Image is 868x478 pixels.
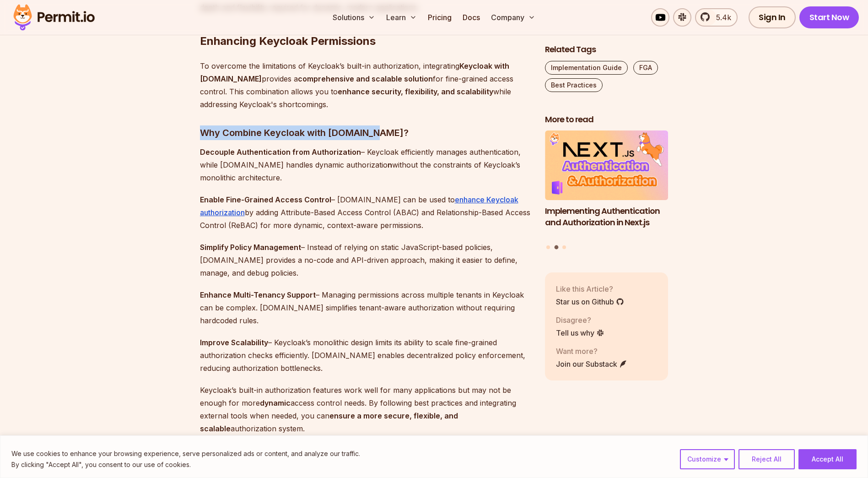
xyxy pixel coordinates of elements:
[383,8,421,27] button: Learn
[554,245,558,250] button: Go to slide 2
[200,195,331,204] strong: Enable Fine-Grained Access Control
[545,131,669,240] li: 2 of 3
[200,60,530,111] p: To overcome the limitations of Keycloak’s built-in authorization, integrating provides a for fine...
[298,74,433,83] strong: comprehensive and scalable solution
[329,8,379,27] button: Solutions
[799,6,859,28] a: Start Now
[695,8,738,27] a: 5.4k
[546,245,550,249] button: Go to slide 1
[545,206,669,228] h3: Implementing Authentication and Authorization in Next.js
[388,160,392,169] strong: n
[260,398,291,407] strong: dynamic
[633,61,658,75] a: FGA
[749,6,796,28] a: Sign In
[556,315,604,326] p: Disagree?
[556,358,627,369] a: Join our Substack
[545,78,603,92] a: Best Practices
[556,296,624,307] a: Star us on Github
[545,131,669,201] img: Implementing Authentication and Authorization in Next.js
[200,193,530,232] p: – [DOMAIN_NAME] can be used to by adding Attribute-Based Access Control (ABAC) and Relationship-B...
[200,147,361,157] strong: Decouple Authentication from Authorization
[200,290,316,299] strong: Enhance Multi-Tenancy Support
[200,146,530,184] p: – Keycloak efficiently manages authentication, while [DOMAIN_NAME] handles dynamic authorizatio w...
[562,245,566,249] button: Go to slide 3
[545,131,669,251] div: Posts
[545,61,628,75] a: Implementation Guide
[556,327,604,338] a: Tell us why
[200,125,530,140] h3: Why Combine Keycloak with [DOMAIN_NAME]?
[424,8,455,27] a: Pricing
[798,449,857,469] button: Accept All
[556,346,627,357] p: Want more?
[487,8,539,27] button: Company
[200,336,530,375] p: – Keycloak’s monolithic design limits its ability to scale fine-grained authorization checks effi...
[11,448,360,459] p: We use cookies to enhance your browsing experience, serve personalized ads or content, and analyz...
[200,243,301,252] strong: Simplify Policy Management
[200,288,530,327] p: – Managing permissions across multiple tenants in Keycloak can be complex. [DOMAIN_NAME] simplifi...
[200,338,268,347] strong: Improve Scalability
[200,241,530,279] p: – Instead of relying on static JavaScript-based policies, [DOMAIN_NAME] provides a no-code and AP...
[545,131,669,240] a: Implementing Authentication and Authorization in Next.jsImplementing Authentication and Authoriza...
[459,8,484,27] a: Docs
[338,87,493,96] strong: enhance security, flexibility, and scalability
[680,449,735,469] button: Customize
[9,2,99,33] img: Permit logo
[200,384,530,435] p: Keycloak’s built-in authorization features work well for many applications but may not be enough ...
[11,459,360,470] p: By clicking "Accept All", you consent to our use of cookies.
[556,283,624,294] p: Like this Article?
[545,114,669,125] h2: More to read
[711,12,731,23] span: 5.4k
[545,44,669,55] h2: Related Tags
[739,449,795,469] button: Reject All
